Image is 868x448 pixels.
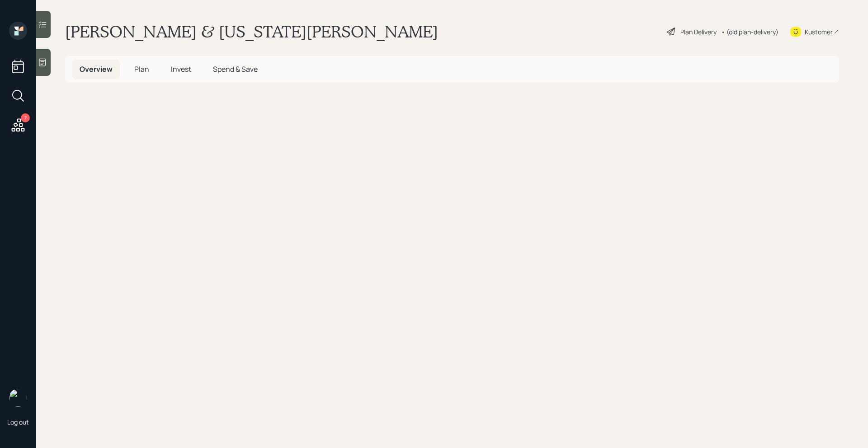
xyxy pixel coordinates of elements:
span: Overview [80,64,113,74]
img: michael-russo-headshot.png [9,389,27,407]
div: 7 [21,113,30,122]
div: • (old plan-delivery) [721,27,778,37]
span: Invest [171,64,191,74]
div: Plan Delivery [680,27,717,37]
div: Kustomer [805,27,833,37]
span: Spend & Save [213,64,258,74]
span: Plan [134,64,149,74]
h1: [PERSON_NAME] & [US_STATE][PERSON_NAME] [65,22,438,42]
div: Log out [7,418,29,426]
